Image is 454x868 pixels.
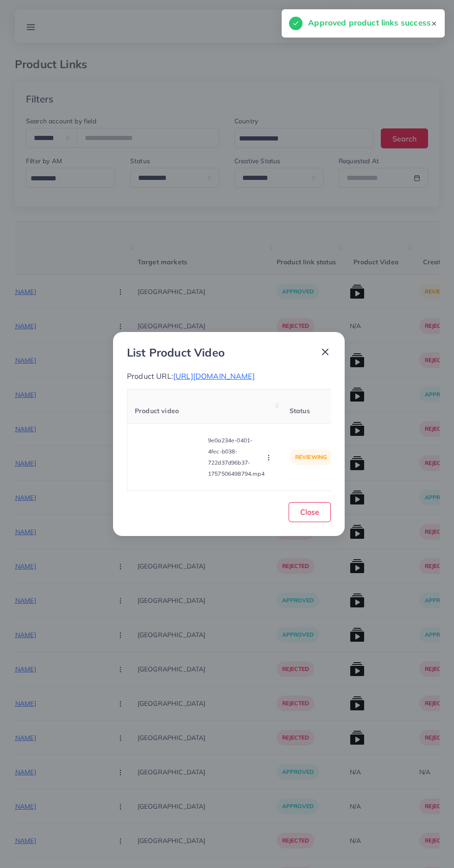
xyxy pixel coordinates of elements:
[308,17,431,29] h5: Approved product links success
[300,507,319,517] span: Close
[173,371,255,381] span: [URL][DOMAIN_NAME]
[208,435,265,479] p: 9e0a234e-0401-4fec-b038-722d37d96b37-1757506498794.mp4
[289,502,331,522] button: Close
[290,449,333,465] p: reviewing
[290,407,310,415] span: Status
[135,407,179,415] span: Product video
[127,370,331,382] p: Product URL:
[127,346,225,359] h3: List Product Video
